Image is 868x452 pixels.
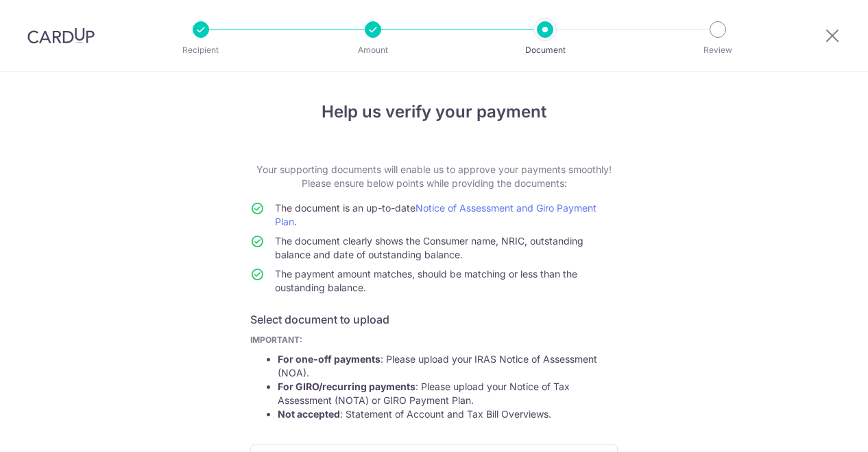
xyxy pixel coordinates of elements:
strong: For GIRO/recurring payments [278,381,415,392]
span: The payment amount matches, should be matching or less than the oustanding balance. [275,268,577,293]
p: Recipient [150,43,252,57]
li: : Please upload your Notice of Tax Assessment (NOTA) or GIRO Payment Plan. [278,380,618,407]
iframe: Opens a widget where you can find more information [780,411,854,445]
h6: Select document to upload [250,311,618,328]
span: The document clearly shows the Consumer name, NRIC, outstanding balance and date of outstanding b... [275,235,583,260]
p: Review [667,43,769,57]
a: Notice of Assessment and Giro Payment Plan [275,202,596,227]
li: : Please upload your IRAS Notice of Assessment (NOA). [278,352,618,380]
p: Amount [322,43,424,57]
strong: For one-off payments [278,353,381,365]
span: The document is an up-to-date . [275,202,596,227]
b: IMPORTANT: [250,335,302,345]
p: Your supporting documents will enable us to approve your payments smoothly! Please ensure below p... [250,163,618,190]
h4: Help us verify your payment [250,100,618,124]
img: CardUp [27,27,95,44]
strong: Not accepted [278,408,340,420]
p: Document [494,43,596,57]
li: : Statement of Account and Tax Bill Overviews. [278,407,618,421]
